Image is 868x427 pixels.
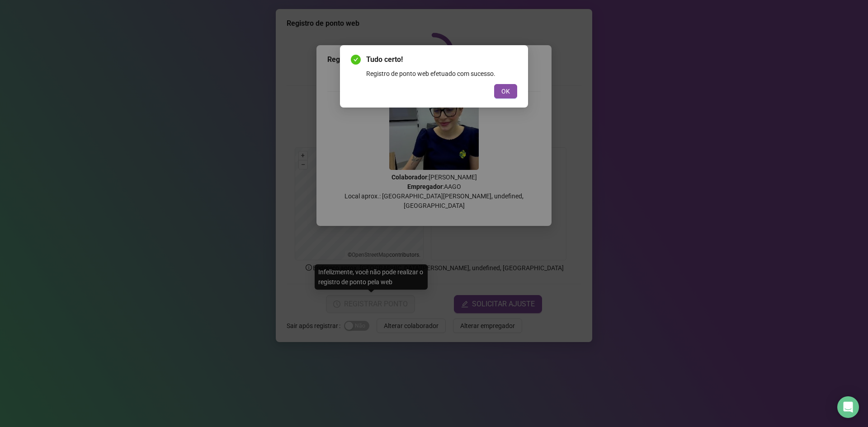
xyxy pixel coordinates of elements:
[501,86,510,96] span: OK
[366,69,517,79] div: Registro de ponto web efetuado com sucesso.
[366,54,517,65] span: Tudo certo!
[494,84,517,99] button: OK
[351,55,361,65] span: check-circle
[837,396,859,418] div: Open Intercom Messenger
